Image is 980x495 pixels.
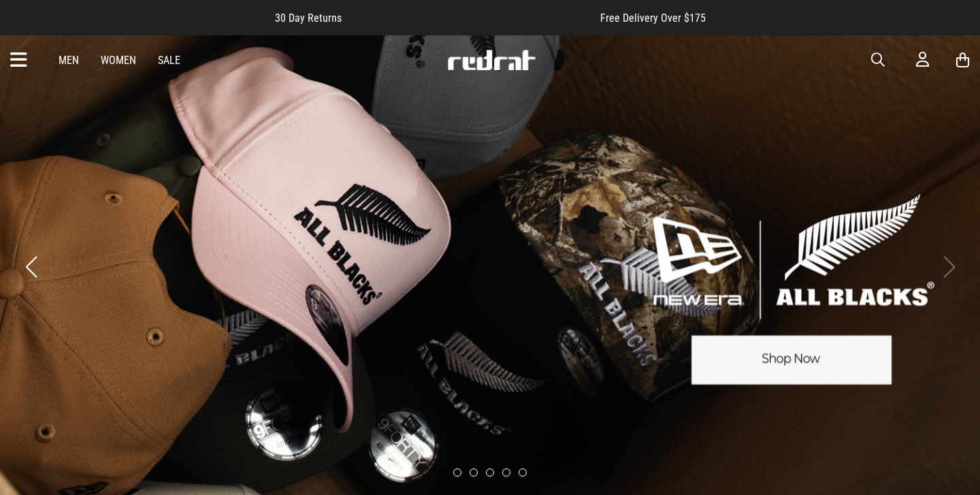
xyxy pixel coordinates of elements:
[446,50,536,70] img: Redrat logo
[158,54,180,67] a: Sale
[101,54,136,67] a: Women
[22,252,40,282] button: Previous slide
[600,12,706,25] span: Free Delivery Over $175
[275,12,342,25] span: 30 Day Returns
[369,11,573,25] iframe: Customer reviews powered by Trustpilot
[59,54,79,67] a: Men
[940,252,958,282] button: Next slide
[11,5,52,46] button: Open LiveChat chat widget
